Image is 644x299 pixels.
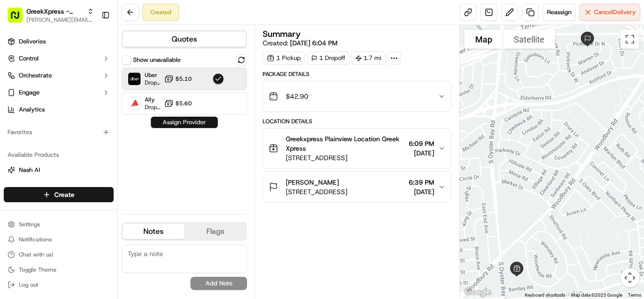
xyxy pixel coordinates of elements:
[462,286,493,299] a: Open this area in Google Maps (opens a new window)
[409,139,434,148] span: 6:09 PM
[145,96,160,103] span: Ally
[9,9,28,28] img: Nash
[19,147,26,154] img: 1736555255976-a54dd68f-1ca7-489b-9aae-adbdc363a1c4
[4,4,98,26] button: GreekXpress - Plainview[PERSON_NAME][EMAIL_ADDRESS][DOMAIN_NAME]
[127,172,130,179] span: •
[286,92,308,101] span: $42.90
[9,38,172,53] p: Welcome 👋
[263,172,451,202] button: [PERSON_NAME][STREET_ADDRESS]6:39 PM[DATE]
[409,148,434,158] span: [DATE]
[628,292,641,298] a: Terms (opens in new tab)
[263,70,452,78] div: Package Details
[175,100,192,107] span: $5.60
[4,147,114,162] div: Available Products
[19,211,72,221] span: Knowledge Base
[9,90,26,107] img: 1736555255976-a54dd68f-1ca7-489b-9aae-adbdc363a1c4
[620,30,639,49] button: Toggle fullscreen view
[145,71,160,79] span: Uber
[307,51,349,65] div: 1 Dropoff
[286,178,339,187] span: [PERSON_NAME]
[464,30,503,49] button: Show street map
[351,51,386,65] div: 1.7 mi
[19,266,57,273] span: Toggle Theme
[83,146,103,154] span: [DATE]
[409,187,434,196] span: [DATE]
[128,73,140,85] img: Uber
[19,37,46,46] span: Deliveries
[263,51,305,65] div: 1 Pickup
[19,71,52,80] span: Orchestrate
[151,117,218,128] button: Assign Provider
[19,88,40,97] span: Engage
[133,56,181,64] label: Show unavailable
[80,212,87,220] div: 💻
[9,137,25,153] img: Liam S.
[6,207,76,224] a: 📗Knowledge Base
[620,268,639,287] button: Map camera controls
[29,172,125,179] span: [PERSON_NAME] [PERSON_NAME]
[547,8,571,17] span: Reassign
[175,75,192,83] span: $5.10
[42,100,130,107] div: We're available if you need us!
[263,118,452,125] div: Location Details
[462,286,493,299] img: Google
[8,166,110,174] a: Nash AI
[26,16,94,24] button: [PERSON_NAME][EMAIL_ADDRESS][DOMAIN_NAME]
[543,4,576,21] button: Reassign
[409,178,434,187] span: 6:39 PM
[503,30,555,49] button: Show satellite imagery
[145,79,160,86] span: Dropoff ETA 18 minutes
[290,39,338,47] span: [DATE] 6:04 PM
[76,207,155,224] a: 💻API Documentation
[29,146,76,154] span: [PERSON_NAME]
[19,281,38,289] span: Log out
[145,103,160,111] span: Dropoff ETA 7 hours
[263,128,451,168] button: Greekxpress Plainview Location Greek Xpress[STREET_ADDRESS]6:09 PM[DATE]
[263,38,338,48] span: Created:
[4,85,114,100] button: Engage
[66,229,114,236] a: Powered byPylon
[123,32,246,47] button: Quotes
[19,236,52,243] span: Notifications
[4,102,114,117] a: Analytics
[94,229,114,236] span: Pylon
[4,125,114,140] div: Favorites
[571,292,622,298] span: Map data ©2025 Google
[9,123,63,130] div: Past conversations
[184,224,246,239] button: Flags
[4,233,114,246] button: Notifications
[19,172,26,180] img: 1736555255976-a54dd68f-1ca7-489b-9aae-adbdc363a1c4
[19,105,45,114] span: Analytics
[25,61,170,71] input: Got a question? Start typing here...
[160,93,172,104] button: Start new chat
[4,218,114,231] button: Settings
[579,4,640,21] button: CancelDelivery
[286,153,405,162] span: [STREET_ADDRESS]
[9,212,17,220] div: 📗
[525,292,565,299] button: Keyboard shortcuts
[54,190,74,199] span: Create
[286,187,347,196] span: [STREET_ADDRESS]
[4,34,114,49] a: Deliveries
[19,54,39,63] span: Control
[78,146,82,154] span: •
[4,51,114,66] button: Control
[286,134,405,153] span: Greekxpress Plainview Location Greek Xpress
[89,211,151,221] span: API Documentation
[123,224,184,239] button: Notes
[132,172,151,179] span: [DATE]
[4,187,114,202] button: Create
[4,278,114,291] button: Log out
[164,74,192,84] button: $5.10
[594,8,636,17] span: Cancel Delivery
[263,30,301,38] h3: Summary
[26,7,83,16] button: GreekXpress - Plainview
[9,163,25,178] img: Dianne Alexi Soriano
[4,248,114,261] button: Chat with us!
[4,263,114,276] button: Toggle Theme
[128,97,140,110] img: Ally
[42,90,155,100] div: Start new chat
[4,68,114,83] button: Orchestrate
